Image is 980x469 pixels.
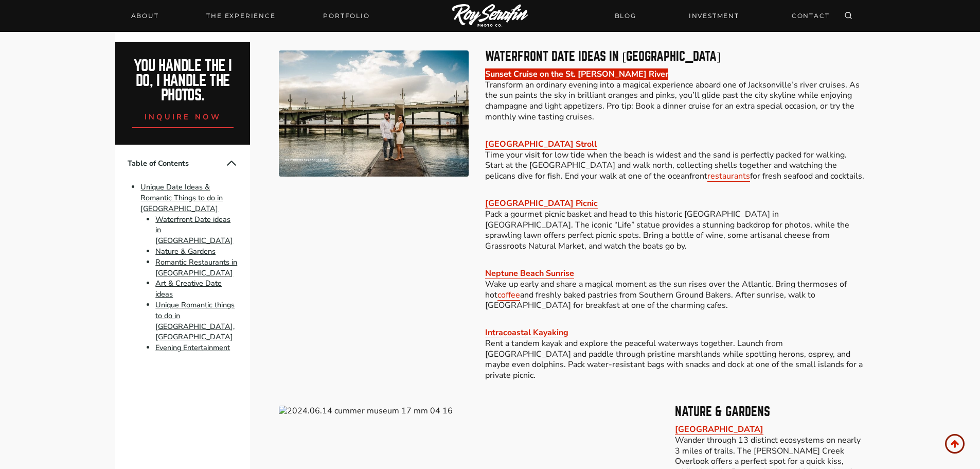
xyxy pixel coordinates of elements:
[609,7,643,25] a: BLOG
[128,158,225,169] span: Table of Contents
[675,406,865,418] h3: Nature & Gardens
[155,342,230,353] a: Evening Entertainment
[317,9,376,23] a: Portfolio
[279,50,469,177] img: 27 Romantic Things to Do in Jacksonville, FL 1
[145,112,222,122] span: inquire now
[155,300,235,342] a: Unique Romantic things to do in [GEOGRAPHIC_DATA], [GEOGRAPHIC_DATA]
[485,268,574,279] a: Neptune Beach Sunrise
[485,268,865,311] p: Wake up early and share a magical moment as the sun rises over the Atlantic. Bring thermoses of h...
[200,9,281,23] a: THE EXPERIENCE
[225,157,238,169] button: Collapse Table of Contents
[485,327,568,338] a: Intracoastal Kayaking
[786,7,836,25] a: CONTACT
[485,139,865,182] p: Time your visit for low tide when the beach is widest and the sand is perfectly packed for walkin...
[125,9,376,23] nav: Primary Navigation
[707,170,750,182] a: restaurants
[125,9,165,23] a: About
[115,145,250,366] nav: Table of Contents
[127,59,239,103] h2: You handle the i do, I handle the photos.
[485,69,865,123] p: Transform an ordinary evening into a magical experience aboard one of Jacksonville’s river cruise...
[485,68,668,80] a: Sunset Cruise on the St. [PERSON_NAME] River
[609,7,836,25] nav: Secondary Navigation
[675,424,763,435] a: [GEOGRAPHIC_DATA]
[841,9,856,23] button: View Search Form
[485,198,598,209] a: [GEOGRAPHIC_DATA] Picnic
[485,50,865,63] h3: Waterfront Date ideas in [GEOGRAPHIC_DATA]
[155,214,233,246] a: Waterfront Date ideas in [GEOGRAPHIC_DATA]
[945,434,965,454] a: Scroll to top
[132,103,234,128] a: inquire now
[140,182,223,214] a: Unique Date Ideas & Romantic Things to do in [GEOGRAPHIC_DATA]
[485,138,597,150] a: [GEOGRAPHIC_DATA] Stroll
[485,327,865,381] p: Rent a tandem kayak and explore the peaceful waterways together. Launch from [GEOGRAPHIC_DATA] an...
[155,257,237,278] a: Romantic Restaurants in [GEOGRAPHIC_DATA]
[485,198,865,252] p: Pack a gourmet picnic basket and head to this historic [GEOGRAPHIC_DATA] in [GEOGRAPHIC_DATA]. Th...
[452,4,528,28] img: Logo of Roy Serafin Photo Co., featuring stylized text in white on a light background, representi...
[279,406,658,416] img: 27 Romantic Things to Do in Jacksonville, FL 2
[683,7,745,25] a: INVESTMENT
[497,289,520,301] a: coffee
[155,246,216,256] a: Nature & Gardens
[155,279,222,300] a: Art & Creative Date ideas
